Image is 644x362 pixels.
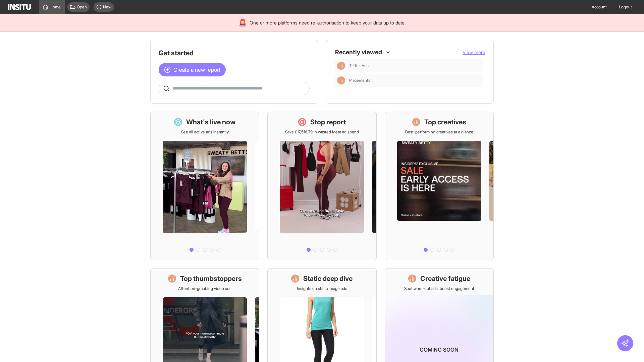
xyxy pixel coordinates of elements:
span: TikTok Ads [349,63,480,68]
a: What's live nowSee all active ads instantly [150,112,259,260]
h1: Stop report [310,117,346,127]
h1: Top creatives [424,117,466,127]
a: Stop reportSave £17,516.79 in wasted Meta ad spend [267,112,376,260]
p: Attention-grabbing video ads [178,286,231,291]
img: Logo [8,4,31,10]
span: Home [50,4,61,10]
button: View more [463,49,485,56]
span: View more [463,49,485,55]
button: Create a new report [159,63,226,76]
p: See all active ads instantly [181,129,229,135]
span: Open [77,4,87,10]
div: 🚨 [238,18,247,27]
p: Insights on static image ads [297,286,347,291]
span: Placements [349,78,370,83]
h1: What's live now [186,117,236,127]
div: Insights [337,76,345,84]
span: One or more platforms need re-authorisation to keep your data up to date. [250,19,406,26]
span: New [103,4,111,10]
span: Placements [349,78,480,83]
a: Top creativesBest-performing creatives at a glance [385,112,494,260]
p: Save £17,516.79 in wasted Meta ad spend [285,129,359,135]
h1: Static deep dive [303,274,353,283]
span: Create a new report [173,66,220,74]
p: Best-performing creatives at a glance [405,129,473,135]
h1: Top thumbstoppers [180,274,242,283]
h1: Get started [159,48,310,58]
span: TikTok Ads [349,63,369,68]
div: Insights [337,62,345,70]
